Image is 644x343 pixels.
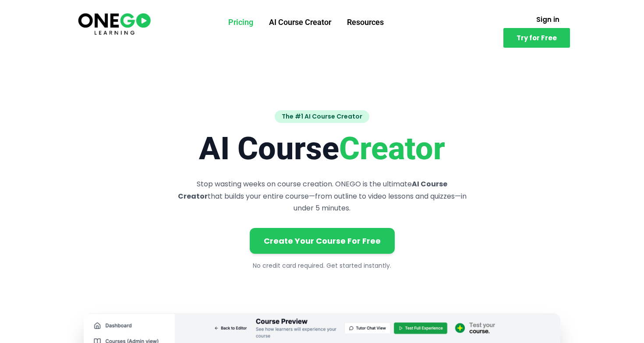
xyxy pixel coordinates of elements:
p: Stop wasting weeks on course creation. ONEGO is the ultimate that builds your entire course—from ... [175,178,469,214]
a: AI Course Creator [261,11,339,34]
span: The #1 AI Course Creator [275,110,369,123]
strong: AI Course Creator [178,179,448,201]
span: Creator [339,130,445,167]
h1: AI Course [84,130,560,168]
a: Try for Free [503,28,570,48]
span: Try for Free [517,35,557,41]
a: Create Your Course For Free [250,228,395,254]
p: No credit card required. Get started instantly. [84,261,560,271]
a: Resources [339,11,392,34]
a: Sign in [526,11,570,28]
a: Pricing [220,11,261,34]
span: Sign in [536,16,559,23]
